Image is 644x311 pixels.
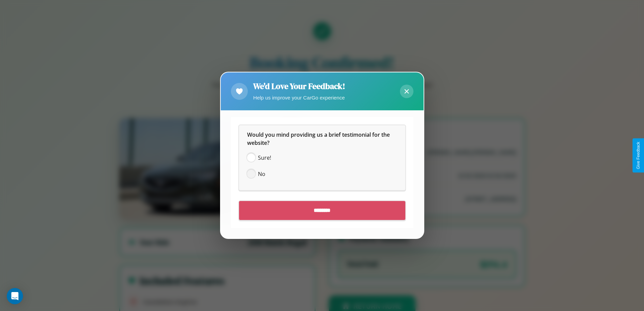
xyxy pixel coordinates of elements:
[253,81,345,92] h2: We'd Love Your Feedback!
[247,131,391,147] span: Would you mind providing us a brief testimonial for the website?
[7,288,23,304] div: Open Intercom Messenger
[636,142,641,169] div: Give Feedback
[253,93,345,102] p: Help us improve your CarGo experience
[258,154,271,162] span: Sure!
[258,170,265,178] span: No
